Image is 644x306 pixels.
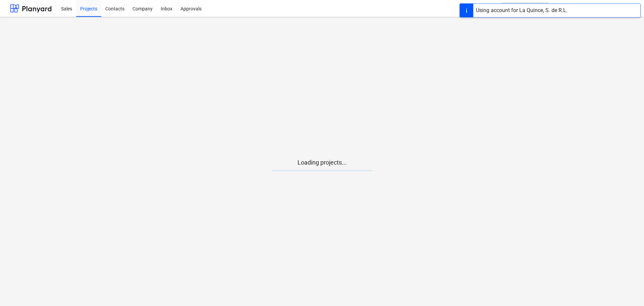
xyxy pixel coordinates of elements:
[476,6,568,14] div: Using account for La Quince, S. de R.L.
[272,159,372,167] p: Loading projects...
